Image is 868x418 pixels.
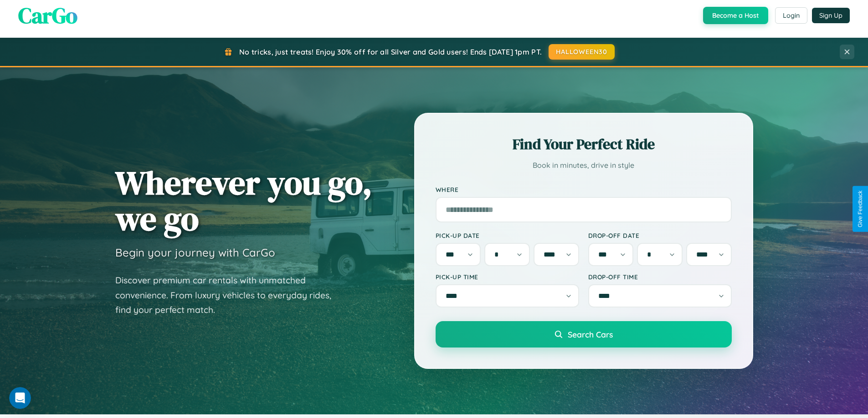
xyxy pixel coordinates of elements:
label: Drop-off Time [588,273,732,281]
button: Become a Host [703,7,768,24]
span: CarGo [18,0,77,30]
label: Pick-up Date [436,232,579,239]
label: Drop-off Date [588,232,732,239]
p: Book in minutes, drive in style [436,159,732,172]
h1: Wherever you go, we go [115,165,372,237]
button: Sign Up [812,8,850,23]
button: Login [775,7,807,24]
iframe: Intercom live chat [9,387,31,409]
button: HALLOWEEN30 [549,44,615,60]
label: Pick-up Time [436,273,579,281]
h2: Find Your Perfect Ride [436,134,732,154]
span: No tricks, just treats! Enjoy 30% off for all Silver and Gold users! Ends [DATE] 1pm PT. [239,47,542,56]
label: Where [436,186,732,193]
h3: Begin your journey with CarGo [115,246,275,259]
p: Discover premium car rentals with unmatched convenience. From luxury vehicles to everyday rides, ... [115,273,343,317]
span: Search Cars [568,329,613,339]
div: Give Feedback [857,191,863,227]
button: Search Cars [436,321,732,347]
